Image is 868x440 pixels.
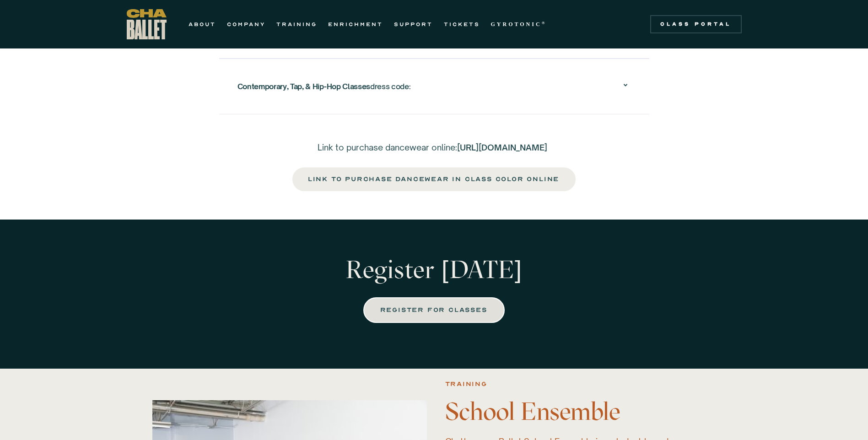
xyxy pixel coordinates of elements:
[394,19,433,30] a: SUPPORT
[328,19,383,30] a: ENRICHMENT
[127,9,167,39] a: home
[445,398,720,425] h3: School Ensemble
[309,174,560,185] div: link to purchase dancewear in class color online
[363,297,504,323] a: REGISTER FOR CLASSES
[457,142,547,152] a: [URL][DOMAIN_NAME]
[491,19,547,30] a: GYROTONIC®
[227,19,265,30] a: COMPANY
[650,15,742,33] a: Class Portal
[491,21,542,27] strong: GYROTONIC
[445,379,487,390] div: Training
[237,82,370,91] strong: Contemporary, Tap, & Hip-Hop Classes
[276,19,317,30] a: TRAINING
[237,72,631,101] div: Contemporary, Tap, & Hip-Hop Classesdress code:
[291,256,577,284] p: Register [DATE]
[291,166,577,192] a: link to purchase dancewear in class color online
[656,21,736,28] div: Class Portal
[189,19,216,30] a: ABOUT
[291,142,577,153] p: Link to purchase dancewear online:
[542,21,547,25] sup: ®
[237,78,411,95] div: dress code:
[381,305,487,316] div: REGISTER FOR CLASSES
[444,19,480,30] a: TICKETS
